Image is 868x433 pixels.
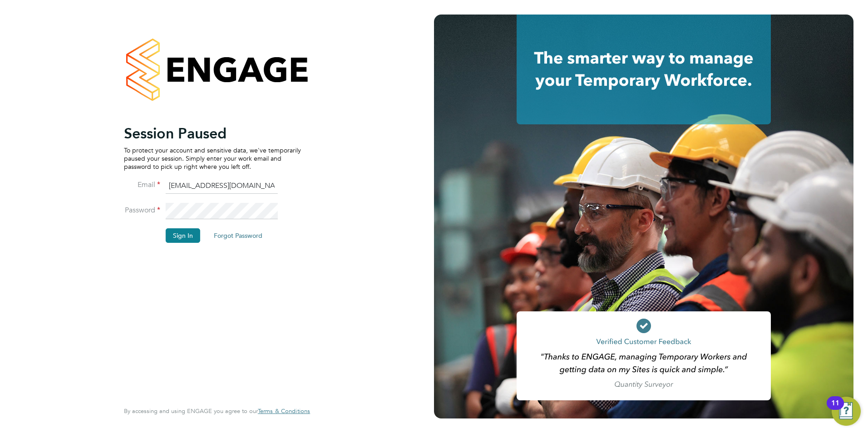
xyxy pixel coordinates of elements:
[124,206,160,215] label: Password
[831,403,839,415] div: 11
[124,124,301,143] h2: Session Paused
[124,146,301,171] p: To protect your account and sensitive data, we've temporarily paused your session. Simply enter y...
[124,407,310,415] span: By accessing and using ENGAGE you agree to our
[166,178,278,194] input: Enter your work email...
[124,180,160,190] label: Email
[207,228,270,243] button: Forgot Password
[258,407,310,415] span: Terms & Conditions
[832,397,861,426] button: Open Resource Center, 11 new notifications
[258,408,310,415] a: Terms & Conditions
[166,228,200,243] button: Sign In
